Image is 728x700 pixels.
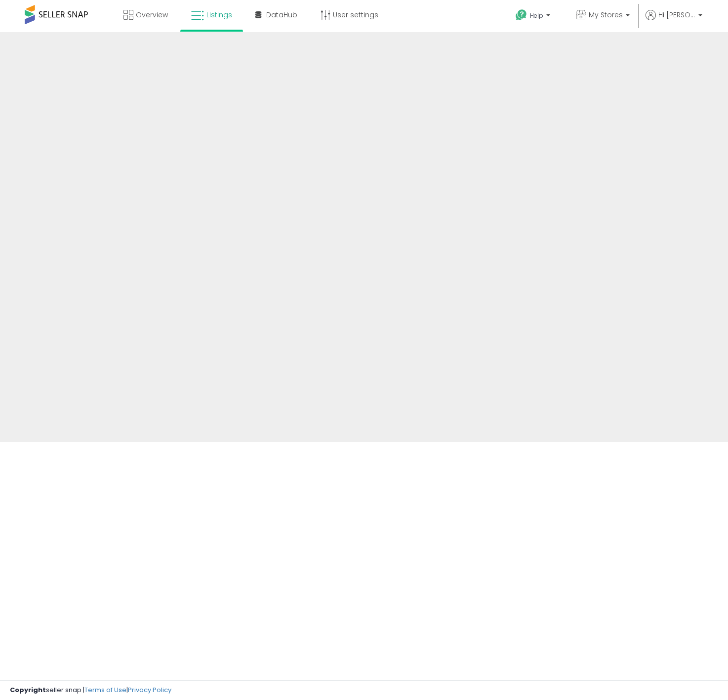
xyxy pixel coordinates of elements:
span: Help [530,11,543,20]
span: DataHub [266,10,297,20]
span: My Stores [589,10,623,20]
span: Overview [136,10,168,20]
a: Hi [PERSON_NAME] [646,10,702,32]
i: Get Help [515,9,527,21]
span: Listings [206,10,232,20]
a: Help [508,1,560,32]
span: Hi [PERSON_NAME] [658,10,695,20]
